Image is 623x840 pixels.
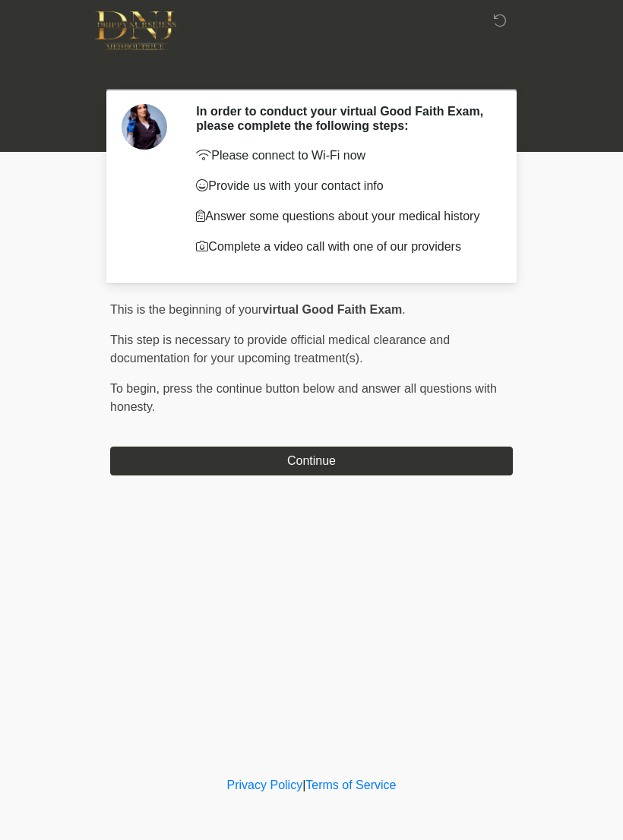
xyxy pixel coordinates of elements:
[305,778,396,791] a: Terms of Service
[110,333,450,365] span: This step is necessary to provide official medical clearance and documentation for your upcoming ...
[227,778,303,791] a: Privacy Policy
[110,447,513,475] button: Continue
[302,778,305,791] a: |
[196,238,490,256] p: Complete a video call with one of our providers
[196,207,490,226] p: Answer some questions about your medical history
[262,303,402,316] strong: virtual Good Faith Exam
[110,382,497,413] span: press the continue button below and answer all questions with honesty.
[196,147,490,165] p: Please connect to Wi-Fi now
[196,177,490,195] p: Provide us with your contact info
[95,11,176,50] img: DNJ Med Boutique Logo
[122,104,167,150] img: Agent Avatar
[110,382,163,395] span: To begin,
[99,55,524,83] h1: ‎ ‎
[402,303,405,316] span: .
[110,303,262,316] span: This is the beginning of your
[196,104,490,133] h2: In order to conduct your virtual Good Faith Exam, please complete the following steps:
